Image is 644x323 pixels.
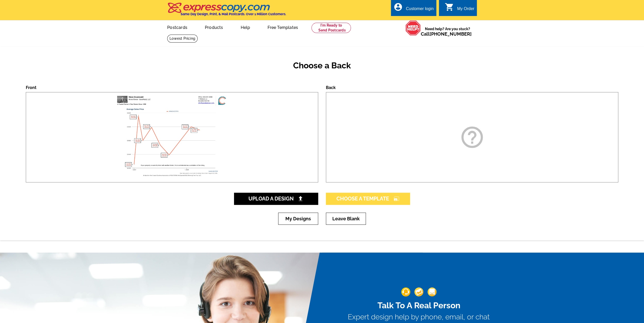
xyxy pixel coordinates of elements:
[336,196,399,202] span: Choose A Template
[430,31,472,37] a: [PHONE_NUMBER]
[393,6,434,12] a: account_circle Customer login
[348,301,490,310] h2: Talk To A Real Person
[445,6,474,12] a: shopping_cart My Order
[234,193,318,205] a: Upload A Design
[428,287,437,296] img: support-img-3_1.png
[405,20,421,36] img: help
[26,61,618,70] h2: Choose a Back
[421,26,474,37] span: Need help? Are you stuck?
[406,6,434,14] div: Customer login
[259,21,306,33] a: Free Templates
[421,31,472,37] span: Call
[326,213,366,225] a: Leave Blank
[541,203,644,323] iframe: LiveChat chat widget
[326,193,410,205] a: Choose A Templatephoto_size_select_large
[248,196,304,202] span: Upload A Design
[197,21,231,33] a: Products
[414,287,423,296] img: support-img-2.png
[159,21,196,33] a: Postcards
[457,6,474,14] div: My Order
[401,287,410,296] img: support-img-1.png
[445,2,454,12] i: shopping_cart
[459,124,485,150] i: help_outline
[394,196,399,201] i: photo_size_select_large
[393,2,403,12] i: account_circle
[348,313,490,321] h3: Expert design help by phone, email, or chat
[232,21,258,33] a: Help
[167,6,286,16] a: Same Day Design, Print, & Mail Postcards. Over 1 Million Customers.
[112,92,231,182] img: large-thumb.jpg
[326,85,336,90] label: Back
[181,12,286,16] h4: Same Day Design, Print, & Mail Postcards. Over 1 Million Customers.
[26,85,36,90] label: Front
[278,213,318,225] a: My Designs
